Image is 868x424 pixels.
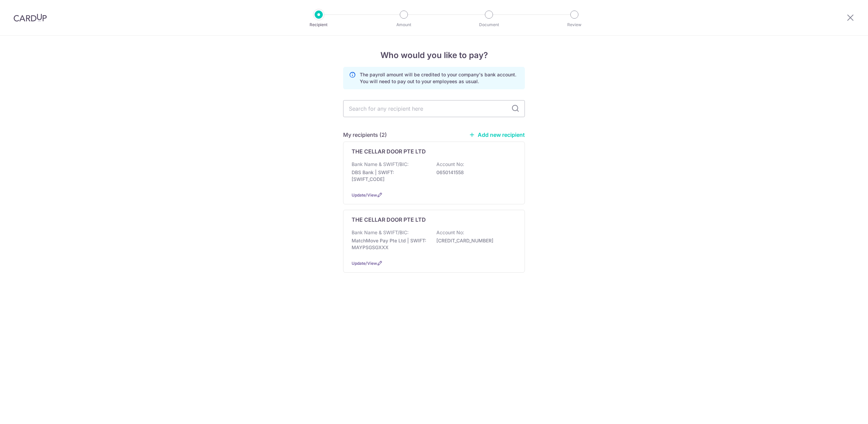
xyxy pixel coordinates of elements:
p: THE CELLAR DOOR PTE LTD [352,216,426,224]
h5: My recipients (2) [343,131,387,139]
p: Bank Name & SWIFT/BIC: [352,229,409,236]
p: Account No: [436,161,464,168]
iframe: Opens a widget where you can find more information [825,404,861,421]
h4: Who would you like to pay? [343,49,525,61]
img: CardUp [14,14,47,22]
p: Document [464,21,514,28]
p: Amount [379,21,429,28]
p: [CREDIT_CARD_NUMBER] [436,237,512,244]
a: Update/View [352,261,377,266]
input: Search for any recipient here [343,100,525,117]
p: Recipient [294,21,344,28]
p: Account No: [436,229,464,236]
a: Add new recipient [469,131,525,138]
p: Bank Name & SWIFT/BIC: [352,161,409,168]
p: Review [549,21,599,28]
p: THE CELLAR DOOR PTE LTD [352,147,426,155]
p: DBS Bank | SWIFT: [SWIFT_CODE] [352,169,428,183]
a: Update/View [352,192,377,198]
p: MatchMove Pay Pte Ltd | SWIFT: MAYPSGSGXXX [352,237,428,251]
p: 0650141558 [436,169,512,176]
p: The payroll amount will be credited to your company's bank account. You will need to pay out to y... [360,71,519,85]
